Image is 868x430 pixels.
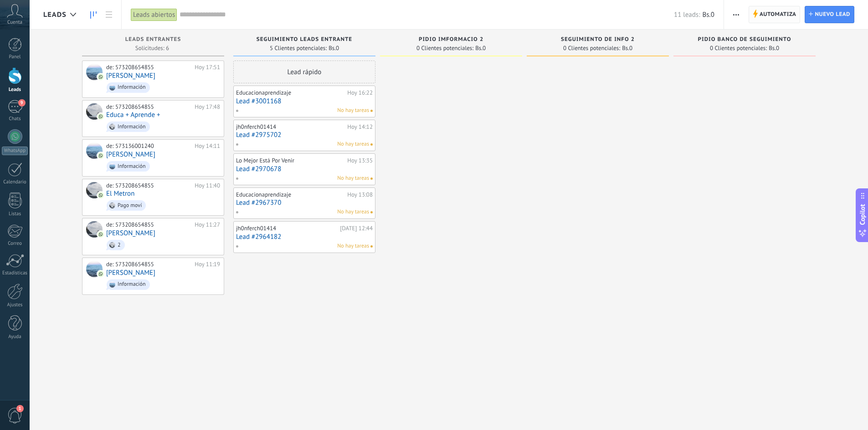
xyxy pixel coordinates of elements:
a: [PERSON_NAME] [106,72,155,80]
div: Información [118,124,146,130]
span: 1 [16,405,24,412]
div: de: 573208654855 [106,64,191,71]
div: de: 573208654855 [106,221,191,228]
a: Automatiza [749,6,801,23]
div: Neyder [86,142,103,159]
span: 11 leads: [674,10,700,19]
div: Listas [2,211,28,217]
div: Hoy 14:11 [195,142,220,150]
div: Leads Entrantes [87,36,220,44]
div: [DATE] 12:44 [340,225,373,232]
div: Estadísticas [2,270,28,276]
div: de: 573136001240 [106,142,191,150]
span: No hay tareas [337,242,369,250]
div: de: 573208654855 [106,103,191,111]
div: Calendario [2,179,28,185]
div: Leads [2,87,28,93]
div: 2 [118,242,121,248]
span: Leads Entrantes [125,36,181,43]
span: PIDIO BANCO DE SEGUIMIENTO [698,36,791,43]
div: Leads abiertos [131,8,177,21]
span: No hay tareas [337,208,369,216]
a: Leads [86,6,101,24]
div: Hoy 13:08 [347,191,373,198]
div: Hoy 11:19 [195,261,220,268]
div: El Metron [86,182,103,198]
a: [PERSON_NAME] [106,229,155,237]
div: de: 573208654855 [106,261,191,268]
span: No hay nada asignado [370,245,373,248]
div: Información [118,84,146,91]
div: Información [118,163,146,170]
span: Leads [43,10,67,19]
div: Ney [86,221,103,238]
span: Bs.0 [475,46,486,51]
img: com.amocrm.amocrmwa.svg [98,113,104,120]
div: jh0nferch01414 [236,225,338,232]
a: Lead #3001168 [236,97,373,105]
span: Solicitudes: 6 [135,46,169,51]
div: Romina [86,64,103,80]
img: com.amocrm.amocrmwa.svg [98,152,104,159]
span: SEGUIMIENTO DE INFO 2 [561,36,635,43]
div: WhatsApp [2,147,28,155]
img: com.amocrm.amocrmwa.svg [98,74,104,80]
div: Neyder [86,261,103,277]
div: Lo Mejor Está Por Venir [236,157,345,164]
span: No hay tareas [337,174,369,182]
img: com.amocrm.amocrmwa.svg [98,271,104,277]
div: Pago moví [118,202,142,209]
span: 9 [18,99,26,106]
span: No hay nada asignado [370,143,373,146]
a: [PERSON_NAME] [106,151,155,158]
span: No hay nada asignado [370,211,373,213]
span: Bs.0 [702,10,714,19]
span: Bs.0 [329,46,339,51]
span: PIDIO IMFORMACIO 2 [419,36,483,43]
span: Bs.0 [769,46,779,51]
a: Lead #2964182 [236,233,373,241]
span: Copilot [858,204,867,225]
span: 0 Clientes potenciales: [710,46,767,51]
div: Educacionaprendizaje [236,89,345,96]
a: Lead #2970678 [236,165,373,173]
div: Panel [2,54,28,60]
div: Correo [2,241,28,247]
div: Hoy 11:40 [195,182,220,189]
div: Ajustes [2,302,28,308]
div: Lead rápido [233,61,375,83]
span: Automatiza [760,6,796,23]
div: jh0nferch01414 [236,123,345,131]
div: Hoy 11:27 [195,221,220,228]
div: Chats [2,116,28,122]
img: com.amocrm.amocrmwa.svg [98,192,104,198]
a: El Metron [106,190,134,197]
div: PIDIO IMFORMACIO 2 [385,36,518,44]
span: Bs.0 [622,46,632,51]
div: Educacionaprendizaje [236,191,345,198]
div: de: 573208654855 [106,182,191,189]
span: 5 Clientes potenciales: [270,46,327,51]
span: No hay nada asignado [370,177,373,180]
div: SEGUIMIENTO DE INFO 2 [531,36,664,44]
a: Educa + Aprende + [106,111,160,119]
span: Cuenta [7,20,22,25]
a: Lead #2975702 [236,131,373,139]
div: PIDIO BANCO DE SEGUIMIENTO [678,36,811,44]
div: Hoy 13:35 [347,157,373,164]
a: Lead #2967370 [236,199,373,207]
span: No hay nada asignado [370,110,373,112]
a: [PERSON_NAME] [106,269,155,277]
div: Hoy 17:48 [195,103,220,111]
div: Educa + Aprende + [86,103,103,120]
span: Nuevo lead [815,6,850,23]
div: Ayuda [2,334,28,340]
div: Hoy 14:12 [347,123,373,131]
span: No hay tareas [337,106,369,115]
div: Hoy 16:22 [347,89,373,96]
img: com.amocrm.amocrmwa.svg [98,231,104,238]
span: 0 Clientes potenciales: [563,46,620,51]
button: Más [729,6,743,23]
span: 0 Clientes potenciales: [416,46,473,51]
a: Lista [101,6,117,24]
